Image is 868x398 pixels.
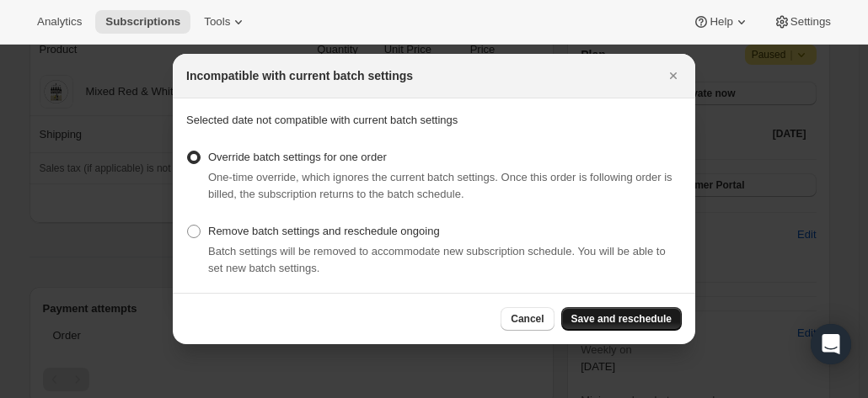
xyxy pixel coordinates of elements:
button: Tools [194,10,257,34]
span: Help [710,15,732,29]
button: Settings [764,10,841,34]
span: Override batch settings for one order [208,151,387,163]
h2: Incompatible with current batch settings [186,67,413,84]
span: Batch settings will be removed to accommodate new subscription schedule. You will be able to set ... [208,245,666,274]
span: Subscriptions [105,15,180,29]
button: Analytics [27,10,92,34]
span: Tools [204,15,230,29]
span: One-time override, which ignores the current batch settings. Once this order is following order i... [208,171,672,200]
span: Cancel [511,312,544,326]
span: Save and reschedule [571,312,672,326]
span: Selected date not compatible with current batch settings [186,114,458,126]
button: Save and reschedule [561,307,682,331]
button: Close [662,64,685,88]
div: Open Intercom Messenger [811,324,851,364]
span: Remove batch settings and reschedule ongoing [208,225,440,237]
span: Analytics [37,15,82,29]
button: Cancel [501,307,554,331]
button: Help [683,10,759,34]
button: Subscriptions [95,10,190,34]
span: Settings [790,15,831,29]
